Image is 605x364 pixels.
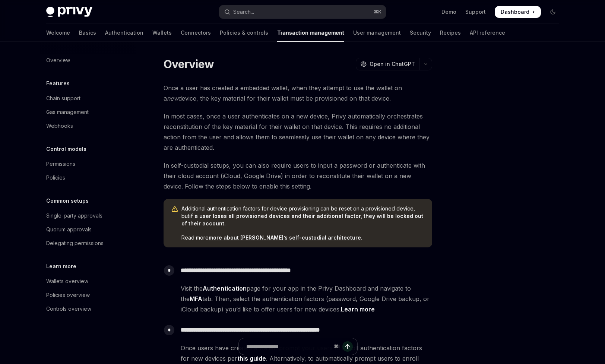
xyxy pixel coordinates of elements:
span: Once a user has created a embedded wallet, when they attempt to use the wallet on a device, the k... [164,83,432,104]
h5: Control models [46,145,86,153]
a: Wallets [152,24,172,42]
a: Support [465,8,486,16]
div: Single-party approvals [46,211,102,220]
a: User management [353,24,401,42]
div: Search... [233,7,254,16]
a: Learn more [341,306,375,313]
div: Overview [46,56,70,65]
strong: if a user loses all provisioned devices and their additional factor, they will be locked out of t... [181,213,423,227]
button: Open in ChatGPT [356,58,419,70]
div: Policies [46,173,65,182]
a: Overview [40,54,136,67]
a: Welcome [46,24,70,42]
div: Webhooks [46,121,73,130]
span: Read more . [181,234,425,241]
span: Additional authentication factors for device provisioning can be reset on a provisioned device, but [181,205,425,227]
span: In self-custodial setups, you can also require users to input a password or authenticate with the... [164,160,432,192]
a: Dashboard [495,6,541,18]
button: Send message [342,341,353,352]
a: Demo [441,8,456,16]
em: new [167,95,178,102]
a: Delegating permissions [40,237,136,250]
a: more about [PERSON_NAME]’s self-custodial architecture [209,234,361,241]
a: Policies & controls [220,24,268,42]
div: Permissions [46,159,75,168]
button: Open search [219,5,386,19]
img: dark logo [46,7,92,17]
a: Connectors [181,24,211,42]
svg: Warning [171,206,178,213]
h1: Overview [164,57,214,71]
a: Authentication [105,24,143,42]
a: Quorum approvals [40,223,136,236]
button: Toggle dark mode [547,6,559,18]
input: Ask a question... [246,338,331,355]
a: Single-party approvals [40,209,136,222]
h5: Learn more [46,262,76,271]
a: Policies overview [40,288,136,302]
div: Wallets overview [46,277,88,286]
div: Gas management [46,108,89,117]
a: Transaction management [277,24,344,42]
div: Quorum approvals [46,225,92,234]
div: Controls overview [46,304,91,313]
span: In most cases, once a user authenticates on a new device, Privy automatically orchestrates recons... [164,111,432,153]
a: Basics [79,24,96,42]
a: Wallets overview [40,275,136,288]
strong: Authentication [203,285,247,292]
strong: MFA [190,295,202,303]
a: API reference [470,24,505,42]
a: Security [410,24,431,42]
h5: Common setups [46,196,89,205]
span: Open in ChatGPT [370,60,415,68]
h5: Features [46,79,70,88]
a: Gas management [40,105,136,119]
a: Controls overview [40,302,136,316]
div: Delegating permissions [46,239,104,248]
a: Recipes [440,24,461,42]
span: Dashboard [501,8,529,16]
a: Permissions [40,157,136,171]
span: ⌘ K [374,9,381,15]
a: Chain support [40,92,136,105]
a: Webhooks [40,119,136,133]
div: Chain support [46,94,80,103]
a: Policies [40,171,136,184]
div: Policies overview [46,291,90,300]
span: Visit the page for your app in the Privy Dashboard and navigate to the tab. Then, select the auth... [181,283,432,314]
